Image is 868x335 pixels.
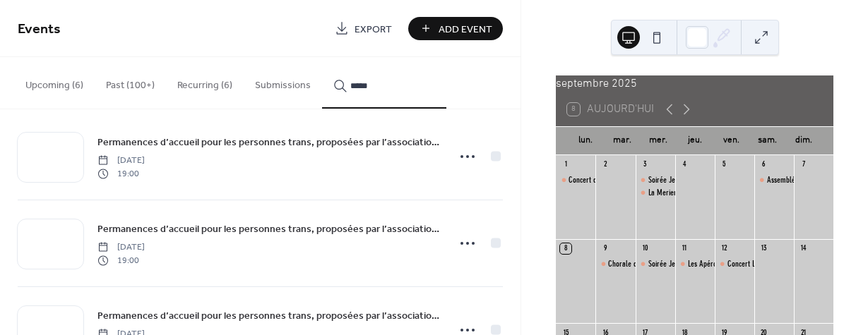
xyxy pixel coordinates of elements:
[97,221,439,237] a: Permanences d’accueil pour les personnes trans, proposées par l’association Transat.
[595,258,635,270] div: Chorale des Meutes Rieuses
[97,254,145,267] span: 19:00
[749,127,786,155] div: sam.
[97,222,439,237] span: Permanences d’accueil pour les personnes trans, proposées par l’association Transat.
[677,127,713,155] div: jeu.
[636,258,675,270] div: Soirée Jeux du Rallu
[18,16,61,43] span: Events
[713,127,749,155] div: ven.
[556,75,833,92] div: septembre 2025
[798,243,809,254] div: 14
[636,187,675,199] div: La Merienda, atelier de discussion en Espagnol
[640,127,677,155] div: mer.
[97,135,439,150] span: Permanences d’accueil pour les personnes trans, proposées par l’association Transat.
[97,307,439,324] a: Permanences d’accueil pour les personnes trans, proposées par l’association Transat.
[798,159,809,170] div: 7
[727,258,763,270] div: Concert LIEV
[604,127,641,155] div: mar.
[97,309,439,324] span: Permanences d’accueil pour les personnes trans, proposées par l’association Transat.
[560,243,571,254] div: 8
[679,243,690,254] div: 11
[97,134,439,150] a: Permanences d’accueil pour les personnes trans, proposées par l’association Transat.
[715,258,754,270] div: Concert LIEV
[648,174,708,186] div: Soirée Jeux du Rallu
[759,159,769,170] div: 6
[166,57,244,107] button: Recurring (6)
[97,241,145,254] span: [DATE]
[636,174,675,186] div: Soirée Jeux du Rallu
[600,159,610,170] div: 2
[324,17,403,40] a: Export
[679,159,690,170] div: 4
[97,167,145,180] span: 19:00
[439,22,492,37] span: Add Event
[567,127,604,155] div: lun.
[785,127,822,155] div: dim.
[355,22,392,37] span: Export
[408,17,503,40] button: Add Event
[95,57,166,107] button: Past (100+)
[608,258,691,270] div: Chorale des Meutes Rieuses
[648,258,708,270] div: Soirée Jeux du Rallu
[640,159,650,170] div: 3
[719,159,730,170] div: 5
[688,258,745,270] div: Les Apéros lectures
[97,154,145,167] span: [DATE]
[759,243,769,254] div: 13
[600,243,610,254] div: 9
[640,243,650,254] div: 10
[556,174,595,186] div: Concert des prof de Lurçat !
[675,258,715,270] div: Les Apéros lectures
[14,57,95,107] button: Upcoming (6)
[560,159,571,170] div: 1
[754,174,794,186] div: Assemblée Générale
[648,187,784,199] div: La Merienda, atelier de discussion en Espagnol
[569,174,682,186] div: Concert des prof de [PERSON_NAME] !
[767,174,828,186] div: Assemblée Générale
[719,243,730,254] div: 12
[244,57,322,107] button: Submissions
